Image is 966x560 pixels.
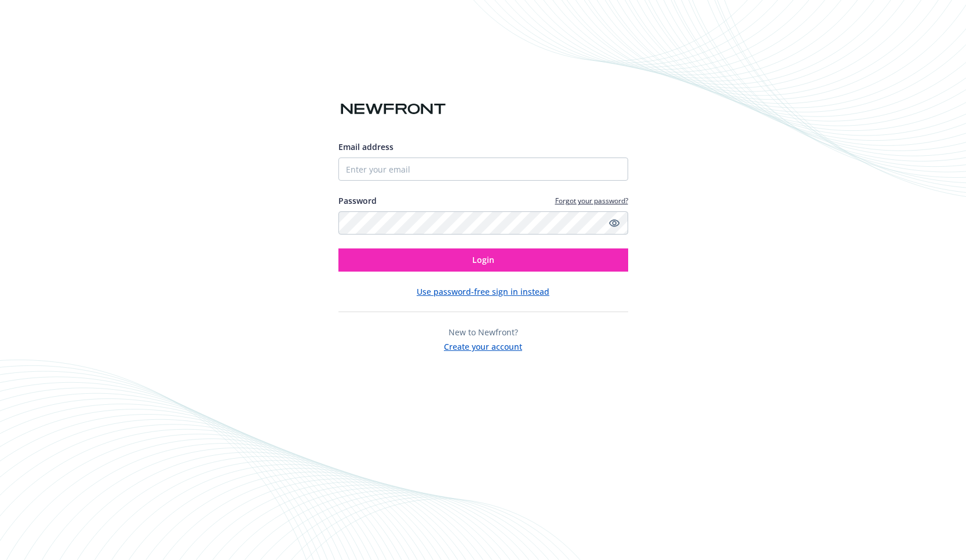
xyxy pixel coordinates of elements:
[555,196,628,206] a: Forgot your password?
[338,141,393,152] span: Email address
[338,99,448,119] img: Newfront logo
[338,248,628,272] button: Login
[338,158,628,181] input: Enter your email
[338,211,628,235] input: Enter your password
[607,216,621,230] a: Show password
[417,286,549,298] button: Use password-free sign in instead
[338,195,377,207] label: Password
[472,254,494,265] span: Login
[449,327,518,338] span: New to Newfront?
[444,338,522,353] button: Create your account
